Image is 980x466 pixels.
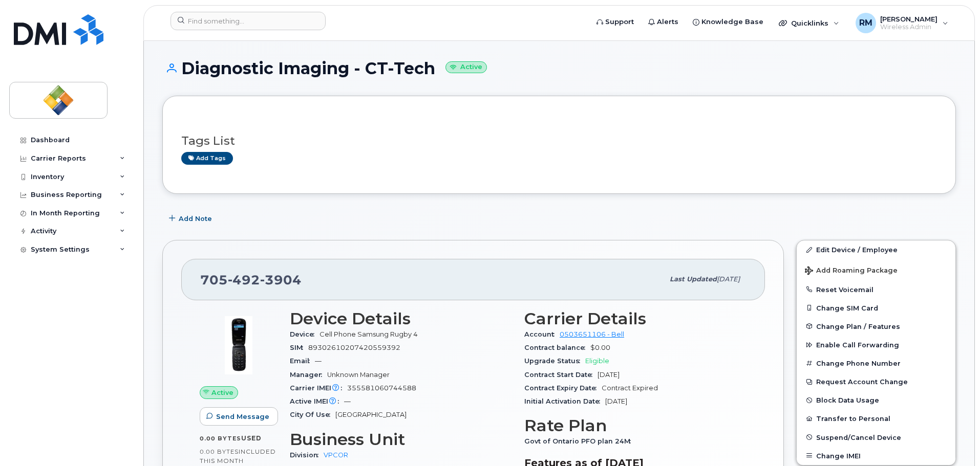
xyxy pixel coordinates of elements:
span: 355581060744588 [347,384,416,392]
span: [DATE] [717,275,740,283]
span: Unknown Manager [327,371,390,379]
span: [DATE] [598,371,620,379]
span: included this month [200,448,276,464]
h3: Business Unit [290,430,512,449]
span: — [315,357,322,365]
span: Manager [290,371,327,379]
h3: Device Details [290,309,512,328]
img: image20231002-3703462-o860rw.jpeg [208,315,269,376]
span: $0.00 [590,344,610,351]
span: Division [290,451,324,459]
span: SIM [290,344,308,351]
span: Suspend/Cancel Device [816,433,901,441]
button: Add Note [162,209,221,228]
span: Upgrade Status [524,357,585,365]
span: Contract Start Date [524,371,598,379]
h3: Rate Plan [524,416,747,435]
button: Reset Voicemail [797,280,955,299]
span: Enable Call Forwarding [816,341,899,349]
span: Active IMEI [290,397,344,405]
span: Contract Expired [602,384,658,392]
span: 3904 [260,272,302,287]
button: Change IMEI [797,447,955,465]
span: Add Note [179,214,212,224]
button: Transfer to Personal [797,409,955,428]
h1: Diagnostic Imaging - CT-Tech [162,59,956,77]
button: Add Roaming Package [797,259,955,280]
span: used [241,434,262,442]
span: 492 [228,272,260,287]
span: Carrier IMEI [290,384,347,392]
span: Contract Expiry Date [524,384,602,392]
span: [GEOGRAPHIC_DATA] [335,411,407,418]
span: Account [524,330,560,338]
button: Enable Call Forwarding [797,336,955,354]
span: Govt of Ontario PFO plan 24M [524,437,636,445]
span: Add Roaming Package [805,267,898,276]
span: Active [211,388,233,397]
a: Add tags [181,152,233,165]
h3: Tags List [181,135,937,147]
span: Device [290,330,319,338]
span: Cell Phone Samsung Rugby 4 [319,330,418,338]
span: Send Message [216,412,269,421]
button: Block Data Usage [797,391,955,409]
a: VPCOR [324,451,348,459]
button: Suspend/Cancel Device [797,428,955,447]
button: Change Plan / Features [797,317,955,336]
small: Active [445,61,487,73]
span: Eligible [585,357,609,365]
span: Contract balance [524,344,590,351]
span: 0.00 Bytes [200,448,239,455]
button: Change Phone Number [797,354,955,372]
span: 89302610207420559392 [308,344,400,351]
span: Email [290,357,315,365]
a: Edit Device / Employee [797,240,955,259]
span: Change Plan / Features [816,322,900,330]
span: 0.00 Bytes [200,435,241,442]
h3: Carrier Details [524,309,747,328]
button: Change SIM Card [797,299,955,317]
span: [DATE] [605,397,627,405]
a: 0503651106 - Bell [560,330,624,338]
span: Initial Activation Date [524,397,605,405]
span: — [344,397,351,405]
span: City Of Use [290,411,335,418]
button: Request Account Change [797,372,955,391]
span: Last updated [670,275,717,283]
button: Send Message [200,407,278,426]
span: 705 [200,272,302,287]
